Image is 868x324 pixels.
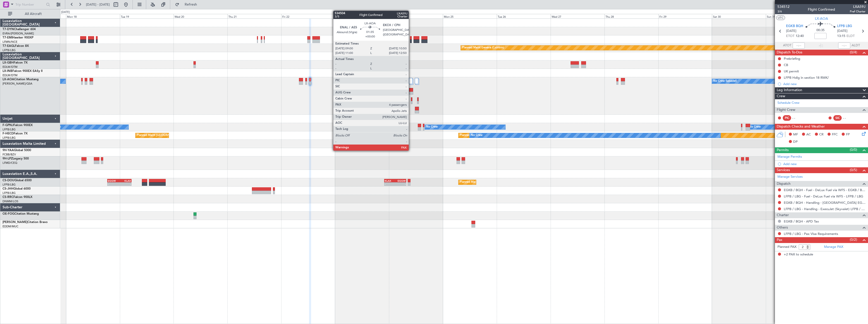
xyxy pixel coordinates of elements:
span: LXA59J [850,4,865,9]
div: No Crew Sabadell [713,77,737,85]
div: UK permit [784,69,799,73]
div: Planned Maint [GEOGRAPHIC_DATA] ([GEOGRAPHIC_DATA]) [460,178,539,186]
span: F-HECD [3,132,14,135]
input: Trip Number [15,1,45,8]
div: KLAX [385,179,395,182]
a: LX-INBFalcon 900EX EASy II [3,70,42,73]
span: 13:15 [837,34,845,39]
span: EGKB BQH [786,24,803,29]
a: EVRA/[PERSON_NAME] [3,32,34,35]
span: [DATE] - [DATE] [86,2,110,7]
span: Permits [777,147,789,153]
div: - - [843,116,854,120]
div: CB [784,63,788,67]
span: CS-JHH [3,187,13,190]
span: FP [846,132,850,137]
a: LFPB / LBG - Handling - ExecuJet (Skyvalet) LFPB / LBG [784,207,865,211]
a: 9H-YAAGlobal 5000 [3,149,31,152]
div: Add new [783,162,865,166]
a: LFPB/LBG [3,191,16,195]
a: EDLW/DTM [3,73,17,77]
div: - [108,183,119,186]
span: Charter [777,212,789,218]
a: LX-GBHFalcon 7X [3,61,28,64]
span: Dispatch Checks and Weather [777,124,825,130]
span: ETOT [786,34,794,39]
div: Planned Maint [GEOGRAPHIC_DATA] ([GEOGRAPHIC_DATA]) [137,132,216,139]
a: FCBB/BZV [3,153,16,156]
div: - [395,183,406,186]
span: LFPB LBG [837,24,852,29]
a: EGKB / BQH - APD Tax [784,219,819,224]
div: Mon 18 [66,14,120,18]
span: 00:35 [816,28,824,33]
div: Wed 20 [173,14,227,18]
div: Sun 24 [389,14,443,18]
div: LFPB Hdlg in section 18 RMK/ [784,75,829,80]
a: 9H-LPZLegacy 500 [3,157,29,160]
div: Tue 26 [497,14,551,18]
div: - [385,183,395,186]
button: All Aircraft [6,10,55,18]
a: CS-DOUGlobal 6500 [3,179,32,182]
a: T7-DYNChallenger 604 [3,28,36,31]
span: CR [819,132,823,137]
span: Dispatch To-Dos [777,50,802,55]
button: UTC [776,15,785,20]
span: 3/6 [777,9,790,14]
span: (0/4) [850,50,857,55]
span: F-GPNJ [3,124,13,127]
div: Fri 22 [281,14,335,18]
a: F-GPNJFalcon 900EX [3,124,33,127]
label: Planned PAX [777,245,796,250]
span: DP [793,139,798,145]
a: T7-EAGLFalcon 8X [3,45,29,48]
span: [PERSON_NAME] [3,221,27,224]
a: CS-RRCFalcon 900LX [3,196,32,199]
div: Mon 25 [443,14,497,18]
a: EGKB / BQH - Fuel - DeLux Fuel via WFS - EGKB / BQH [784,188,865,192]
div: KLAX [119,179,131,182]
a: LFPB/LBG [3,183,16,187]
span: LX-AOA [815,16,828,21]
a: Manage PAX [824,245,843,250]
a: LFPB/LBG [3,48,16,52]
span: Dispatch [777,181,791,187]
span: T7-EAGL [3,45,15,48]
div: Planned Maint Geneva (Cointrin) [462,44,504,52]
a: [PERSON_NAME]/QSA [3,82,32,86]
span: Refresh [180,3,202,6]
a: [PERSON_NAME]Citation Bravo [3,221,48,224]
a: LFPB/LBG [3,136,16,140]
div: Tue 19 [120,14,174,18]
div: No Crew [426,123,438,131]
span: [DATE] [786,29,796,34]
div: - - [792,116,804,120]
span: (0/0) [850,147,857,152]
div: Flight Confirmed [808,7,835,12]
span: CS-RRC [3,196,13,199]
div: EGGW [108,179,119,182]
div: EGGW [395,179,406,182]
a: F-HECDFalcon 7X [3,132,28,135]
span: All Aircraft [13,12,53,16]
div: [DATE] [61,10,70,14]
span: +2 PAX to schedule [784,252,813,257]
span: [DATE] [837,29,848,34]
div: Prebriefing [784,56,800,61]
span: 534512 [777,4,790,9]
div: Thu 21 [227,14,281,18]
div: No Crew [749,123,761,131]
a: LFPB / LBG - Pax Visa Requirements [784,232,838,236]
span: Pref Charter [850,9,865,14]
div: Add new [783,82,865,86]
span: T7-DYN [3,28,14,31]
span: Crew [777,93,785,99]
span: Flight Crew [777,107,795,113]
a: LFMD/CEQ [3,161,17,165]
span: Others [777,225,788,231]
div: SIC [833,115,842,121]
div: - [119,183,131,186]
a: LFPB / LBG - Fuel - DeLux Fuel via WFS - LFPB / LBG [784,194,863,198]
a: EDDM/MUC [3,225,18,228]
